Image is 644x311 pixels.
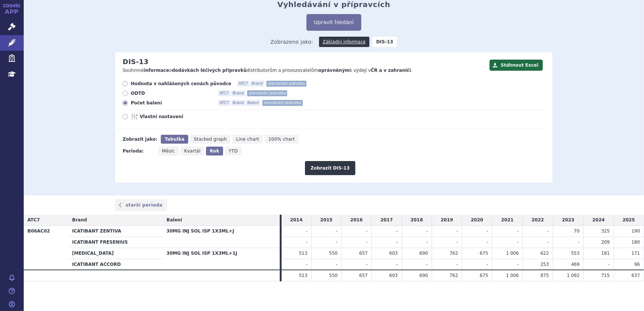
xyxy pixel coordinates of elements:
[366,240,368,245] span: -
[584,215,614,225] td: 2024
[419,273,428,278] span: 690
[541,273,549,278] span: 875
[299,273,308,278] span: 513
[457,240,458,245] span: -
[419,251,428,256] span: 690
[366,228,368,234] span: -
[608,262,610,267] span: -
[231,100,245,106] span: Brand
[432,215,462,225] td: 2019
[218,90,230,96] span: ATC7
[631,273,640,278] span: 637
[266,81,306,87] span: standardní jednotka
[165,137,184,142] span: Tabulka
[162,148,175,154] span: Měsíc
[517,262,519,267] span: -
[457,262,458,267] span: -
[24,226,69,270] th: B06AC02
[131,90,212,96] span: ODTD
[487,228,488,234] span: -
[172,68,247,73] strong: dodávkách léčivých přípravků
[123,67,486,74] p: Souhrnné o distributorům a provozovatelům k výdeji v .
[115,199,167,211] a: starší perioda
[123,58,149,66] h2: DIS-13
[517,228,519,234] span: -
[396,262,398,267] span: -
[449,251,458,256] span: 762
[480,251,488,256] span: 675
[131,81,231,87] span: Hodnota v nahlášených cenách původce
[299,251,308,256] span: 513
[492,215,523,225] td: 2021
[389,273,398,278] span: 603
[426,240,428,245] span: -
[634,262,640,267] span: 96
[567,273,580,278] span: 1 092
[571,262,580,267] span: 469
[229,148,238,154] span: YTD
[371,68,411,73] strong: ČR a v zahraničí
[144,68,169,73] strong: informace
[631,251,640,256] span: 171
[262,100,302,106] span: standardní jednotka
[553,215,584,225] td: 2023
[541,251,549,256] span: 622
[402,215,432,225] td: 2018
[210,148,219,154] span: Rok
[457,228,458,234] span: -
[541,262,549,267] span: 253
[336,262,338,267] span: -
[306,262,307,267] span: -
[631,240,640,245] span: 180
[574,228,580,234] span: 70
[131,100,212,106] span: Počet balení
[237,81,249,87] span: ATC7
[329,251,338,256] span: 550
[250,81,264,87] span: Brand
[426,228,428,234] span: -
[523,215,553,225] td: 2022
[359,251,368,256] span: 657
[306,14,361,31] button: Upravit hledání
[601,228,610,234] span: 325
[631,228,640,234] span: 190
[69,226,163,237] th: ICATIBANT ZENTIVA
[426,262,428,267] span: -
[336,228,338,234] span: -
[194,137,227,142] span: Stacked graph
[547,240,549,245] span: -
[336,240,338,245] span: -
[396,240,398,245] span: -
[246,100,260,106] span: Balení
[69,248,163,259] th: [MEDICAL_DATA]
[318,68,349,73] strong: oprávněným
[372,37,397,47] strong: DIS-13
[480,273,488,278] span: 675
[311,215,341,225] td: 2015
[389,251,398,256] span: 603
[166,217,182,223] span: Balení
[69,237,163,248] th: ICATIBANT FRESENIUS
[601,273,610,278] span: 715
[372,215,402,225] td: 2017
[329,273,338,278] span: 550
[163,248,279,270] th: 30MG INJ SOL ISP 1X3ML+1J
[305,161,355,175] button: Zobrazit DIS-13
[72,217,87,223] span: Brand
[449,273,458,278] span: 762
[231,90,245,96] span: Brand
[163,226,279,248] th: 30MG INJ SOL ISP 1X3ML+J
[306,240,307,245] span: -
[69,259,163,270] th: ICATIBANT ACCORD
[282,215,312,225] td: 2014
[462,215,492,225] td: 2020
[614,215,644,225] td: 2025
[366,262,368,267] span: -
[342,215,372,225] td: 2016
[487,262,488,267] span: -
[247,90,287,96] span: standardní jednotka
[306,228,307,234] span: -
[236,137,259,142] span: Line chart
[506,273,519,278] span: 1 006
[123,135,157,144] div: Zobrazit jako:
